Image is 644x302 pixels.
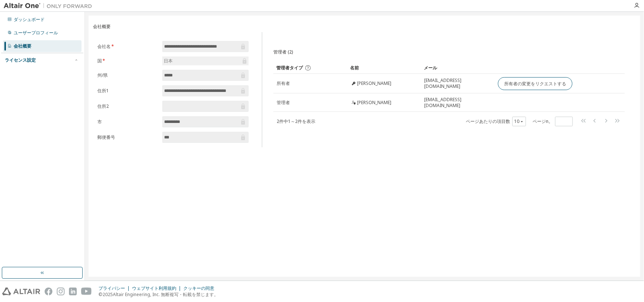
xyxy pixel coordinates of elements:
img: youtube.svg [81,288,92,295]
font: メール [424,65,437,71]
font: ダッシュボード [14,16,45,23]
font: 会社概要 [93,23,111,30]
font: 市 [97,119,102,125]
font: 管理者タイプ [276,65,303,71]
font: 住所2 [97,103,109,109]
font: 2件 [277,118,284,124]
font: ページn。 [533,118,553,124]
font: [PERSON_NAME] [357,99,391,106]
font: ページあたりの項目数 [466,118,510,124]
font: 所有者 [277,80,290,86]
font: 2件 [295,118,302,124]
font: 郵便番号 [97,134,115,140]
font: [EMAIL_ADDRESS][DOMAIN_NAME] [424,96,461,109]
img: altair_logo.svg [2,288,40,295]
font: ウェブサイト利用規約 [132,285,176,291]
font: ライセンス設定 [5,57,36,63]
font: 名前 [350,65,359,71]
font: 国 [97,58,102,64]
button: 所有者の変更をリクエストする [498,77,572,90]
font: 1 [288,118,291,124]
div: 日本 [162,56,249,65]
font: 日本 [164,58,173,64]
font: クッキーの同意 [183,285,214,291]
font: 会社名 [97,43,111,49]
img: instagram.svg [57,288,65,295]
font: Altair Engineering, Inc. 無断複写・転載を禁じます。 [113,291,218,298]
img: linkedin.svg [69,288,77,295]
font: 中 [284,118,288,124]
img: アルタイルワン [4,2,96,10]
font: 2025 [103,291,113,298]
font: © [98,291,103,298]
font: 管理者 (2) [273,49,293,55]
font: を表示 [302,118,315,124]
font: 管理者 [277,99,290,106]
font: 10 [514,118,519,124]
font: [EMAIL_ADDRESS][DOMAIN_NAME] [424,77,461,89]
img: facebook.svg [45,288,52,295]
font: ユーザープロフィール [14,30,58,36]
font: プライバシー [98,285,125,291]
font: 会社概要 [14,43,31,49]
font: ～ [291,118,295,124]
font: 州/県 [97,72,108,78]
font: 所有者の変更をリクエストする [504,80,566,87]
font: [PERSON_NAME] [357,80,391,86]
font: 住所1 [97,87,109,94]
